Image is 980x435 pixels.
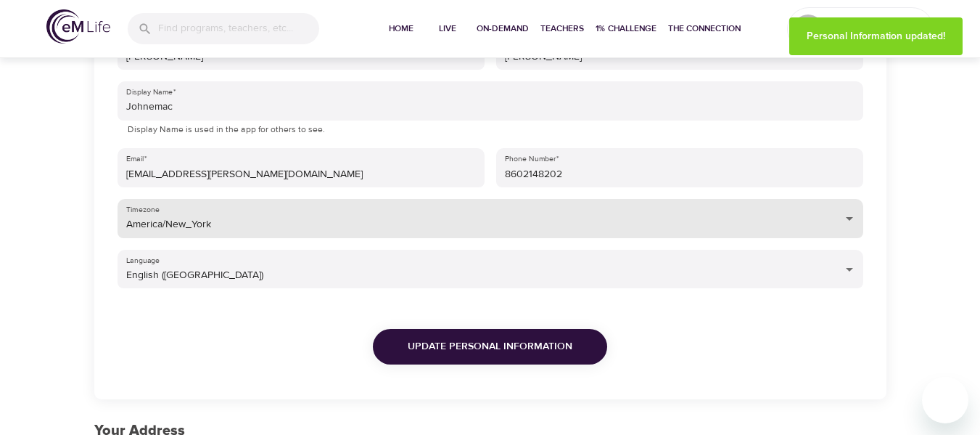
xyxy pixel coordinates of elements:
span: On-Demand [477,21,529,36]
p: Display Name is used in the app for others to see. [128,123,853,137]
div: America/New_York [118,199,863,238]
input: Find programs, teachers, etc... [158,13,319,44]
span: Teachers [540,21,584,36]
img: logo [46,9,110,44]
div: English ([GEOGRAPHIC_DATA]) [118,250,863,289]
div: JM [794,15,823,44]
span: Home [384,21,419,36]
span: Live [430,21,465,36]
span: The Connection [668,21,741,36]
span: Update Personal Information [408,338,572,356]
iframe: Button to launch messaging window [922,377,968,423]
p: Johnemac [828,14,905,31]
span: 1% Challenge [596,21,656,36]
div: Personal Information updated! [789,17,963,55]
button: Update Personal Information [373,329,607,365]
